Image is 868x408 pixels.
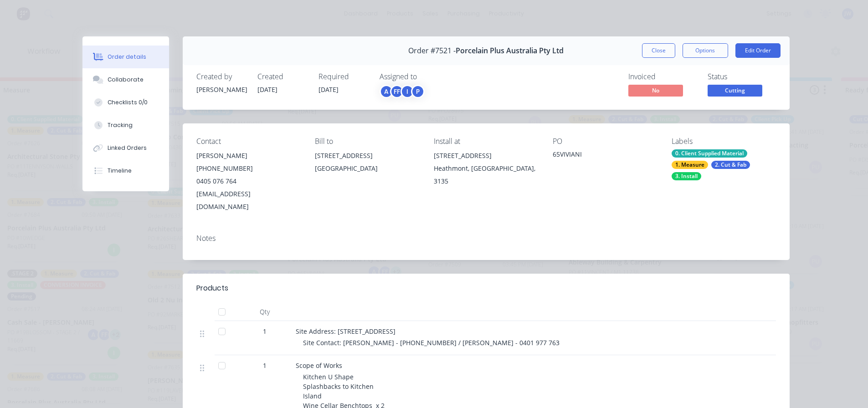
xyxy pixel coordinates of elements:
[196,234,776,243] div: Notes
[196,137,301,146] div: Contact
[108,98,148,107] div: Checklists 0/0
[263,326,267,336] span: 1
[390,85,404,98] div: FF
[108,53,146,61] div: Order details
[456,46,564,55] span: Porcelain Plus Australia Pty Ltd
[434,137,538,146] div: Install at
[553,149,657,162] div: 65VIVIANI
[553,137,657,146] div: PO
[82,91,169,114] button: Checklists 0/0
[315,149,419,162] div: [STREET_ADDRESS]
[257,85,277,94] span: [DATE]
[434,162,538,188] div: Heathmont, [GEOGRAPHIC_DATA], 3135
[380,72,471,81] div: Assigned to
[408,46,456,55] span: Order #7521 -
[82,114,169,137] button: Tracking
[82,46,169,68] button: Order details
[82,137,169,159] button: Linked Orders
[196,162,301,175] div: [PHONE_NUMBER]
[315,162,419,175] div: [GEOGRAPHIC_DATA]
[237,303,292,321] div: Qty
[196,175,301,188] div: 0405 076 764
[642,43,675,58] button: Close
[401,85,414,98] div: I
[196,72,247,81] div: Created by
[196,149,301,213] div: [PERSON_NAME][PHONE_NUMBER]0405 076 764[EMAIL_ADDRESS][DOMAIN_NAME]
[263,361,267,370] span: 1
[628,72,697,81] div: Invoiced
[303,338,560,347] span: Site Contact: [PERSON_NAME] - [PHONE_NUMBER] / [PERSON_NAME] - 0401 977 763
[82,159,169,182] button: Timeline
[708,85,762,96] span: Cutting
[672,149,747,158] div: 0. Client Supplied Material
[672,137,776,146] div: Labels
[108,76,144,84] div: Collaborate
[711,161,750,169] div: 2. Cut & Fab
[108,144,147,152] div: Linked Orders
[196,149,301,162] div: [PERSON_NAME]
[318,85,339,94] span: [DATE]
[318,72,369,81] div: Required
[196,85,247,94] div: [PERSON_NAME]
[380,85,425,98] button: AFFIP
[672,172,701,180] div: 3. Install
[672,161,708,169] div: 1. Measure
[196,188,301,213] div: [EMAIL_ADDRESS][DOMAIN_NAME]
[683,43,728,58] button: Options
[411,85,425,98] div: P
[296,327,395,336] span: Site Address: [STREET_ADDRESS]
[315,149,419,178] div: [STREET_ADDRESS][GEOGRAPHIC_DATA]
[434,149,538,188] div: [STREET_ADDRESS]Heathmont, [GEOGRAPHIC_DATA], 3135
[108,121,133,129] div: Tracking
[82,68,169,91] button: Collaborate
[108,167,132,175] div: Timeline
[628,85,683,96] span: No
[380,85,393,98] div: A
[296,361,342,370] span: Scope of Works
[196,283,228,294] div: Products
[315,137,419,146] div: Bill to
[735,43,781,58] button: Edit Order
[434,149,538,162] div: [STREET_ADDRESS]
[708,85,762,98] button: Cutting
[708,72,776,81] div: Status
[257,72,308,81] div: Created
